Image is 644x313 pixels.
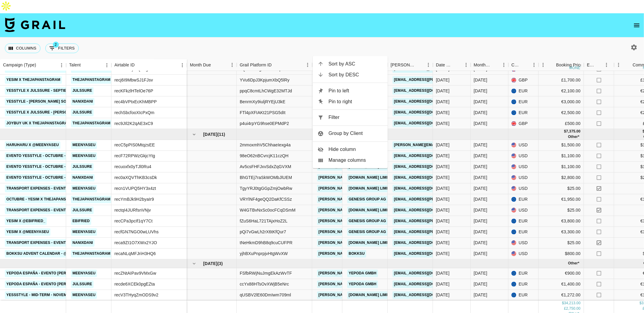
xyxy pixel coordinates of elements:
[508,290,539,301] div: EUR
[436,175,450,181] div: 30/9/2025
[5,228,50,236] a: YESIM x @meenyaseu
[240,175,292,181] div: BhGTEj7raSkWOMbJlUEM
[347,217,388,225] a: Genesis Group AG
[453,61,462,69] button: Sort
[240,270,292,276] div: FSfbRWjNuJmgEkAzWvTF
[539,107,584,118] div: €2,500.00
[539,216,584,227] div: €3,800.00
[114,110,155,116] div: rechSbcfooXIcPxQm
[317,291,447,299] a: [PERSON_NAME][EMAIL_ADDRESS][PERSON_NAME][DOMAIN_NAME]
[5,270,120,277] a: YEPODA España - Evento [PERSON_NAME] (@meenyaseu)
[5,163,91,171] a: Evento YesStyle - Octubre - @julssure
[508,216,539,227] div: EUR
[71,291,97,299] a: meenyaseu
[328,60,383,68] span: Sort by ASC
[392,163,460,171] a: [EMAIL_ADDRESS][DOMAIN_NAME]
[392,120,460,127] a: [EMAIL_ADDRESS][DOMAIN_NAME]
[539,161,584,172] div: $1,100.00
[392,206,460,214] a: [EMAIL_ADDRESS][DOMAIN_NAME]
[328,98,383,105] span: Pin to right
[240,240,293,246] div: tNeHkmD9hB8q9cuCUFPR
[190,259,198,268] button: hide children
[240,281,289,287] div: ccYx88HTsOvXWjB5eNrc
[317,228,447,236] a: [PERSON_NAME][EMAIL_ADDRESS][PERSON_NAME][DOMAIN_NAME]
[328,130,383,137] span: Group by Client
[508,118,539,129] div: GBP
[240,77,290,83] div: YVu6DpJ3KpjumXbQ5lRy
[71,163,94,171] a: julssure
[436,120,450,126] div: 29/8/2025
[5,185,135,192] a: Transport Expenses - Event YesStyle October @meenyaseu
[71,228,97,236] a: meenyaseu
[511,59,521,71] div: Currency
[474,142,487,148] div: Oct '25
[71,185,97,192] a: meenyaseu
[539,279,584,290] div: €1,400.00
[436,59,453,71] div: Date Created
[240,88,292,94] div: ppqC8cmtLhCWgE32MTJd
[564,301,581,306] div: 34,213.00
[114,153,155,159] div: recF72RPWzGkjcYtg
[436,218,450,224] div: 24/9/2025
[530,60,539,69] button: Menu
[71,174,95,181] a: nanixdani
[66,59,111,71] div: Talent
[568,261,579,266] span: € 3,572.00
[508,268,539,279] div: EUR
[328,71,383,78] span: Sort by DESC
[5,280,117,288] a: YEPODA España - Evento [PERSON_NAME] (@julssure)
[569,66,583,70] div: money
[317,174,447,181] a: [PERSON_NAME][EMAIL_ADDRESS][PERSON_NAME][DOMAIN_NAME]
[388,59,433,71] div: Booker
[566,129,581,134] div: 7,375.00
[5,206,134,214] a: Transport Expenses - Evento YesStyle October @julssure
[508,227,539,238] div: EUR
[392,291,460,299] a: [EMAIL_ADDRESS][DOMAIN_NAME]
[539,183,584,194] div: $25.00
[317,270,447,277] a: [PERSON_NAME][EMAIL_ADDRESS][PERSON_NAME][DOMAIN_NAME]
[415,61,424,69] button: Sort
[539,86,584,97] div: €2,100.00
[392,228,491,236] a: [EMAIL_ADDRESS][PERSON_NAME][DOMAIN_NAME]
[71,98,95,106] a: nanixdani
[187,59,237,71] div: Month Due
[474,77,487,83] div: Sep '25
[5,120,72,127] a: JOYBUY UK x Thejapanstagram
[114,120,153,126] div: rec9JIl2K2qAE3xC9
[539,227,584,238] div: €3,300.00
[5,291,76,299] a: YessStyle - Mid-Term - NOVEMBER
[328,157,383,164] span: Manage columns
[114,99,157,105] div: rec4bVPtxEcKhMBPP
[474,164,487,170] div: Oct '25
[568,135,579,139] span: € 9,050.00
[539,60,548,69] button: Menu
[392,174,460,181] a: [EMAIL_ADDRESS][DOMAIN_NAME]
[436,186,450,192] div: 30/9/2025
[508,97,539,107] div: EUR
[474,270,487,276] div: Nov '25
[240,153,289,159] div: 98eO62nBCvrcjK11czQH
[566,306,581,311] div: 2,750.00
[631,19,643,31] button: open drawer
[317,239,447,247] a: [PERSON_NAME][EMAIL_ADDRESS][PERSON_NAME][DOMAIN_NAME]
[562,301,564,306] div: $
[114,88,153,94] div: recKFkzlHTelOe76P
[240,292,291,298] div: qUSBV2lE60DmIwm709ml
[313,56,388,168] ul: Menu
[347,228,388,236] a: Genesis Group AG
[71,76,112,84] a: thejapanstagram
[217,260,223,267] span: ( 3 )
[508,59,539,71] div: Currency
[71,280,94,288] a: julssure
[114,251,156,257] div: recaNLqMFJriH3HQ6
[237,59,312,71] div: Grail Platform ID
[392,270,460,277] a: [EMAIL_ADDRESS][DOMAIN_NAME]
[5,141,60,149] a: HARUHARU x @meenyaseu
[539,290,584,301] div: €1,272.00
[392,98,460,106] a: [EMAIL_ADDRESS][DOMAIN_NAME]
[392,87,460,95] a: [EMAIL_ADDRESS][DOMAIN_NAME]
[328,114,383,121] span: Filter
[190,59,211,71] div: Month Due
[71,270,97,277] a: meenyaseu
[240,120,289,126] div: p4ui4rpYG9hse0EPMdP2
